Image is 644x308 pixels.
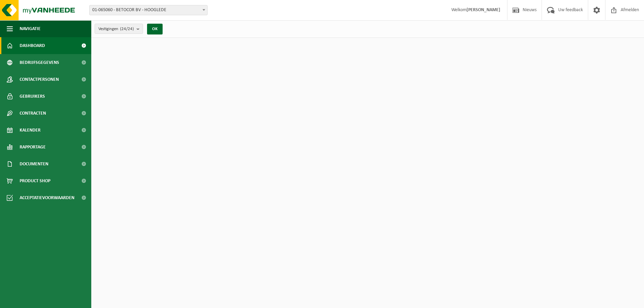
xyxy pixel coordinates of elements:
[20,189,74,206] span: Acceptatievoorwaarden
[90,5,207,15] span: 01-065060 - BETOCOR BV - HOOGLEDE
[20,71,59,88] span: Contactpersonen
[120,27,134,31] count: (24/24)
[20,88,45,105] span: Gebruikers
[20,122,41,139] span: Kalender
[20,37,45,54] span: Dashboard
[20,54,59,71] span: Bedrijfsgegevens
[20,156,48,172] span: Documenten
[147,24,163,34] button: OK
[20,105,46,122] span: Contracten
[467,7,500,13] strong: [PERSON_NAME]
[89,5,208,15] span: 01-065060 - BETOCOR BV - HOOGLEDE
[95,24,143,34] button: Vestigingen(24/24)
[20,172,50,189] span: Product Shop
[98,24,134,34] span: Vestigingen
[20,20,41,37] span: Navigatie
[20,139,46,156] span: Rapportage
